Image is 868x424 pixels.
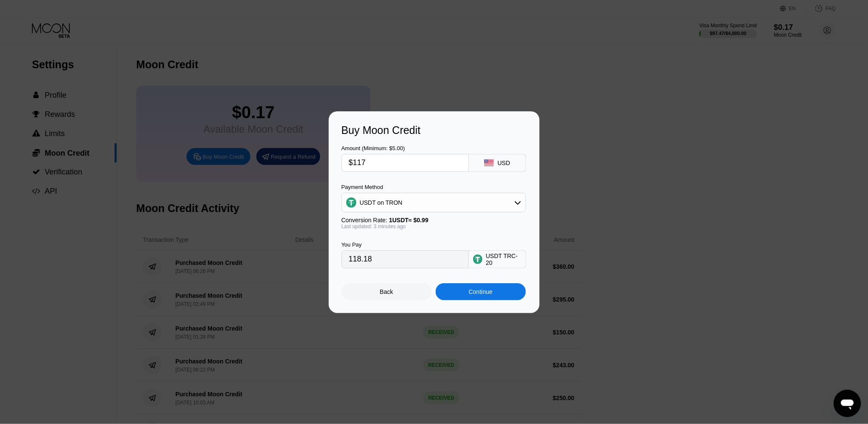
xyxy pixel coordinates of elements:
div: Back [342,283,432,300]
div: USDT TRC-20 [486,253,522,266]
div: Continue [469,288,493,295]
div: Buy Moon Credit [342,124,527,136]
div: Continue [436,283,526,300]
div: Back [380,288,393,295]
span: 1 USDT ≈ $0.99 [389,217,429,224]
div: USD [497,160,510,166]
div: Last updated: 3 minutes ago [342,224,526,229]
div: You Pay [342,241,469,248]
div: Amount (Minimum: $5.00) [342,145,469,151]
input: $0.00 [349,154,462,171]
div: USDT on TRON [360,199,403,206]
div: Payment Method [342,184,526,190]
div: USDT on TRON [342,194,526,211]
div: Conversion Rate: [342,217,526,224]
iframe: Button to launch messaging window [834,390,861,417]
